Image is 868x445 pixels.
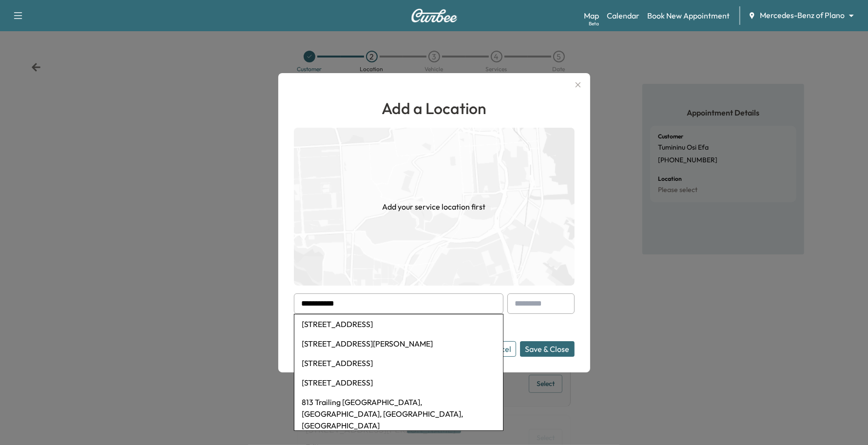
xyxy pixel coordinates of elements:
[294,128,575,286] img: empty-map-CL6vilOE.png
[294,373,503,392] li: [STREET_ADDRESS]
[584,10,599,21] a: MapBeta
[589,20,599,27] div: Beta
[760,10,845,21] span: Mercedes-Benz of Plano
[294,97,575,120] h1: Add a Location
[520,341,575,357] button: Save & Close
[294,353,503,373] li: [STREET_ADDRESS]
[294,392,503,435] li: 813 Trailing [GEOGRAPHIC_DATA], [GEOGRAPHIC_DATA], [GEOGRAPHIC_DATA], [GEOGRAPHIC_DATA]
[411,9,458,22] img: Curbee Logo
[294,334,503,353] li: [STREET_ADDRESS][PERSON_NAME]
[607,10,639,21] a: Calendar
[647,10,730,21] a: Book New Appointment
[383,201,486,213] h1: Add your service location first
[294,314,503,334] li: [STREET_ADDRESS]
